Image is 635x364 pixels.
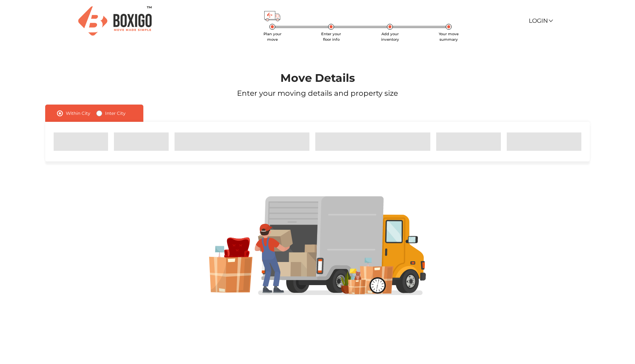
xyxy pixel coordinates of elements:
[529,17,552,24] a: Login
[105,109,126,118] label: Inter City
[263,32,281,42] span: Plan your move
[78,6,152,35] img: Boxigo
[25,72,610,85] h1: Move Details
[66,109,90,118] label: Within City
[25,88,610,99] p: Enter your moving details and property size
[321,32,341,42] span: Enter your floor info
[439,32,459,42] span: Your move summary
[381,32,399,42] span: Add your inventory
